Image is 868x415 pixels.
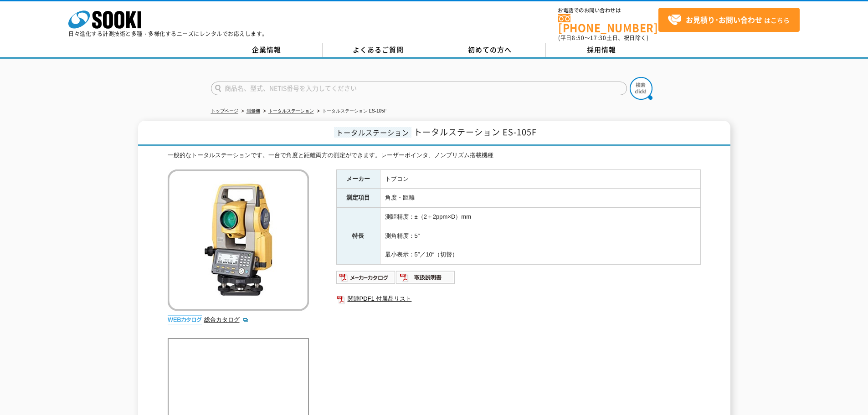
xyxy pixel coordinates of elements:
span: (平日 ～ 土日、祝日除く) [558,34,648,42]
a: [PHONE_NUMBER] [558,14,658,33]
span: はこちら [668,13,790,27]
img: 取扱説明書 [396,270,456,285]
td: 角度・距離 [380,189,700,208]
span: 初めての方へ [468,45,512,55]
img: btn_search.png [630,77,652,100]
th: 特長 [336,208,380,265]
img: メーカーカタログ [336,270,396,285]
span: 8:50 [572,34,585,42]
strong: お見積り･お問い合わせ [686,14,762,25]
span: トータルステーション [334,127,411,138]
a: トップページ [211,108,238,113]
img: webカタログ [168,315,202,324]
span: お電話でのお問い合わせは [558,8,658,13]
img: トータルステーション ES-105F [168,169,309,311]
span: トータルステーション ES-105F [414,126,537,138]
td: トプコン [380,169,700,189]
a: 取扱説明書 [396,276,456,283]
div: 一般的なトータルステーションです。一台で角度と距離両方の測定ができます。レーザーポインタ、ノンプリズム搭載機種 [168,151,701,160]
a: トータルステーション [268,108,314,113]
a: 関連PDF1 付属品リスト [336,293,701,305]
a: よくあるご質問 [323,43,434,57]
span: 17:30 [590,34,606,42]
p: 日々進化する計測技術と多種・多様化するニーズにレンタルでお応えします。 [68,31,268,36]
a: 初めての方へ [434,43,546,57]
td: 測距精度：±（2＋2ppm×D）mm 測角精度：5″ 最小表示：5″／10″（切替） [380,208,700,265]
th: 測定項目 [336,189,380,208]
a: 採用情報 [546,43,657,57]
a: メーカーカタログ [336,276,396,283]
a: お見積り･お問い合わせはこちら [658,8,800,32]
a: 総合カタログ [204,316,249,323]
a: 測量機 [247,108,260,113]
input: 商品名、型式、NETIS番号を入力してください [211,82,627,95]
a: 企業情報 [211,43,323,57]
li: トータルステーション ES-105F [315,107,387,116]
th: メーカー [336,169,380,189]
